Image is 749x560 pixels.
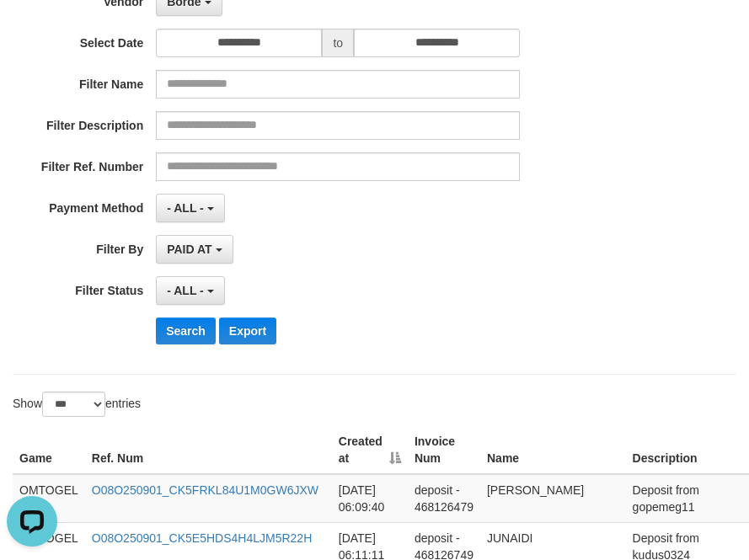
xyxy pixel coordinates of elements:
button: Open LiveChat chat widget [7,7,57,57]
button: - ALL - [156,276,224,305]
span: - ALL - [167,284,204,297]
button: PAID AT [156,235,233,264]
span: - ALL - [167,201,204,215]
button: Search [156,317,216,344]
th: Ref. Num [85,426,332,474]
th: Game [13,426,85,474]
td: OMTOGEL [13,474,85,523]
a: O08O250901_CK5E5HDS4H4LJM5R22H [92,531,312,545]
a: O08O250901_CK5FRKL84U1M0GW6JXW [92,483,318,497]
span: to [322,29,354,57]
td: deposit - 468126479 [408,474,480,523]
th: Name [480,426,626,474]
label: Show entries [13,392,141,417]
td: [PERSON_NAME] [480,474,626,523]
span: PAID AT [167,243,211,256]
td: [DATE] 06:09:40 [332,474,408,523]
button: - ALL - [156,194,224,222]
th: Invoice Num [408,426,480,474]
button: Export [219,317,276,344]
th: Created at: activate to sort column descending [332,426,408,474]
select: Showentries [42,392,105,417]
